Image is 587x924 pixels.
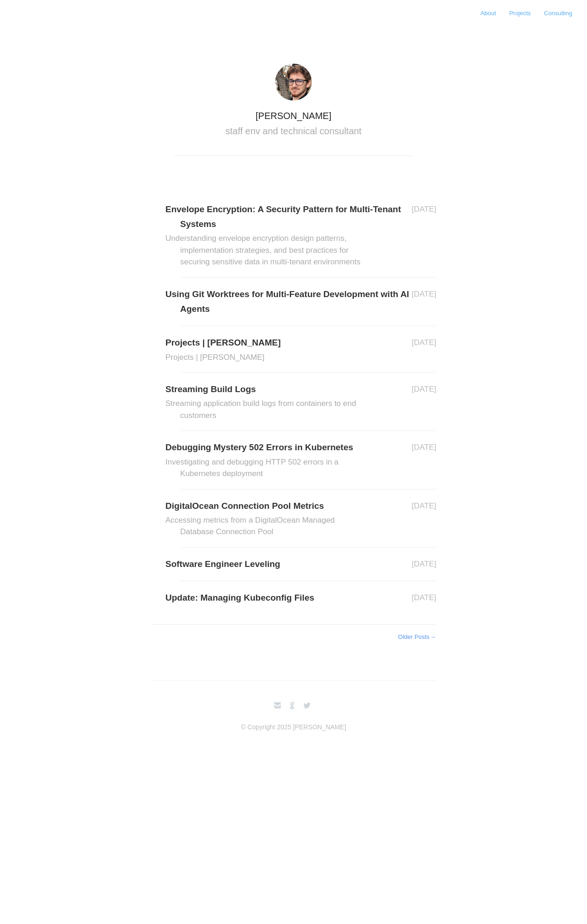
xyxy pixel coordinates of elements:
aside: [DATE] [426,557,436,572]
a: github [286,698,299,713]
a: Software Engineer Leveling [180,557,436,572]
aside: [DATE] [426,287,436,302]
h2: Projects | [PERSON_NAME] [180,352,364,364]
a: Using Git Worktrees for Multi-Feature Development with AI Agents [180,287,436,317]
aside: [DATE] [426,382,436,397]
h2: Accessing metrics from a DigitalOcean Managed Database Connection Pool [180,514,364,538]
a: Streaming Build LogsStreaming application build logs from containers to end customers [180,382,436,421]
a: email [271,698,284,713]
aside: [DATE] [426,591,436,605]
p: © Copyright 2025 [PERSON_NAME] [151,722,436,732]
aside: [DATE] [426,499,436,513]
a: Projects [504,6,536,20]
a: Update: Managing Kubeconfig Files [180,590,436,605]
h2: Understanding envelope encryption design patterns, implementation strategies, and best practices ... [180,232,364,268]
a: Consulting [539,6,578,20]
a: Envelope Encryption: A Security Pattern for Multi-Tenant SystemsUnderstanding envelope encryption... [180,202,436,268]
h2: staff env and technical consultant [174,125,413,137]
a: Older Posts→ [398,633,436,640]
aside: [DATE] [426,441,436,455]
h2: Investigating and debugging HTTP 502 errors in a Kubernetes deployment [180,456,364,480]
h2: Streaming application build logs from containers to end customers [180,398,364,421]
a: Debugging Mystery 502 Errors in KubernetesInvestigating and debugging HTTP 502 errors in a Kubern... [180,440,436,479]
iframe: Netlify Drawer [114,902,473,924]
a: twitterbird [301,698,313,713]
span: → [429,633,436,641]
aside: [DATE] [426,336,436,350]
img: avatar.jpg [275,64,312,101]
a: Projects | [PERSON_NAME]Projects | [PERSON_NAME] [180,335,436,363]
a: About [475,6,502,20]
a: DigitalOcean Connection Pool MetricsAccessing metrics from a DigitalOcean Managed Database Connec... [180,499,436,538]
aside: [DATE] [426,203,436,217]
h1: [PERSON_NAME] [174,111,413,120]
